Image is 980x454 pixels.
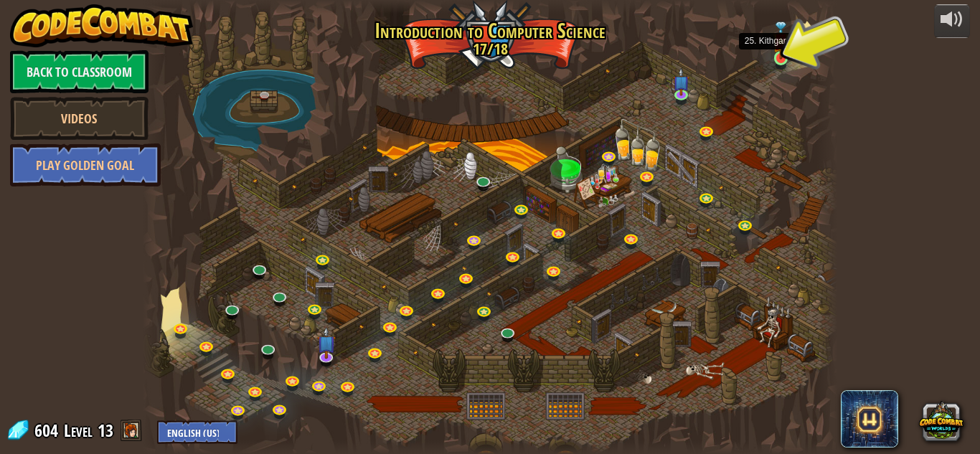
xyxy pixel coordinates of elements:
a: Videos [10,97,149,140]
button: Adjust volume [934,4,970,38]
a: Play Golden Goal [10,143,161,186]
span: 13 [98,419,113,442]
img: CodeCombat - Learn how to code by playing a game [10,4,194,47]
img: level-banner-unstarted-subscriber.png [317,326,336,359]
img: level-banner-special.png [773,22,789,59]
img: level-banner-unstarted-subscriber.png [673,68,689,96]
span: Level [64,419,93,443]
span: 604 [34,419,62,442]
a: Back to Classroom [10,50,149,93]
